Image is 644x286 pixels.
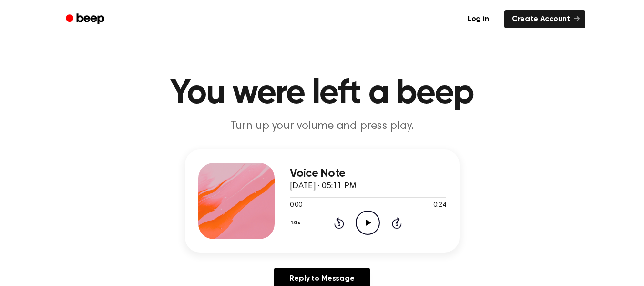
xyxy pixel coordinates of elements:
a: Log in [458,8,499,30]
button: 1.0x [290,215,304,231]
a: Beep [59,10,113,29]
a: Create Account [504,10,585,28]
p: Turn up your volume and press play. [139,118,505,134]
span: [DATE] · 05:11 PM [290,182,357,191]
span: 0:24 [433,201,446,211]
h3: Voice Note [290,167,446,180]
h1: You were left a beep [78,76,566,111]
span: 0:00 [290,201,302,211]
